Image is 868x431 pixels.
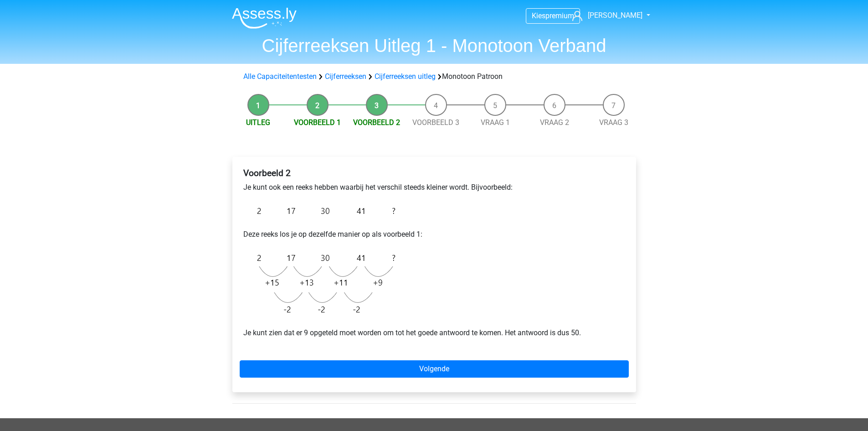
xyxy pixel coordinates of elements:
span: [PERSON_NAME] [588,11,642,20]
a: Voorbeeld 1 [294,118,341,127]
div: Monotoon Patroon [240,71,629,82]
img: Monotonous_Example_2.png [243,200,400,222]
a: Voorbeeld 3 [412,118,459,127]
a: Vraag 3 [599,118,628,127]
a: Volgende [240,360,629,378]
h1: Cijferreeksen Uitleg 1 - Monotoon Verband [225,35,644,57]
span: Kies [532,11,545,20]
b: Voorbeeld 2 [243,168,291,178]
a: Kiespremium [526,10,580,22]
span: premium [545,11,574,20]
a: Voorbeeld 2 [353,118,400,127]
a: Cijferreeksen uitleg [375,72,436,81]
a: Uitleg [246,118,270,127]
a: Cijferreeksen [325,72,366,81]
p: Deze reeks los je op dezelfde manier op als voorbeeld 1: [243,229,625,240]
a: Alle Capaciteitentesten [243,72,317,81]
img: Assessly [232,7,297,29]
p: Je kunt zien dat er 9 opgeteld moet worden om tot het goede antwoord te komen. Het antwoord is du... [243,327,625,338]
p: Je kunt ook een reeks hebben waarbij het verschil steeds kleiner wordt. Bijvoorbeeld: [243,182,625,193]
img: Monotonous_Example_2_2.png [243,247,400,320]
a: Vraag 1 [481,118,510,127]
a: Vraag 2 [540,118,569,127]
a: [PERSON_NAME] [569,10,643,21]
